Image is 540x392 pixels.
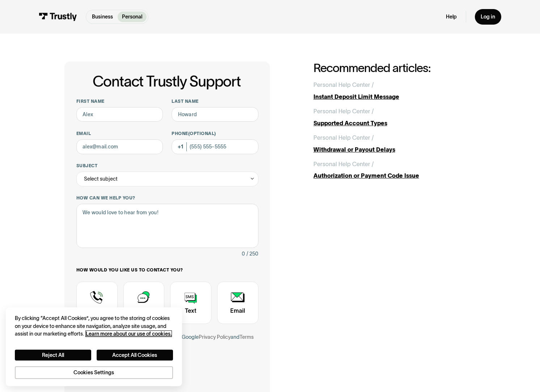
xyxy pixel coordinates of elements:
[76,98,163,104] label: First name
[172,139,258,154] input: (555) 555-5555
[172,107,258,122] input: Howard
[76,172,258,186] div: Select subject
[88,12,117,22] a: Business
[313,133,374,142] div: Personal Help Center /
[313,145,476,154] div: Withdrawal or Payout Delays
[481,13,495,20] div: Log in
[313,160,374,168] div: Personal Help Center /
[76,98,258,387] form: Contact Trustly Support
[75,73,258,90] h1: Contact Trustly Support
[118,12,147,22] a: Personal
[313,133,476,154] a: Personal Help Center /Withdrawal or Payout Delays
[313,80,374,89] div: Personal Help Center /
[313,160,476,180] a: Personal Help Center /Authorization or Payment Code Issue
[15,350,92,361] button: Reject All
[76,131,163,136] label: Email
[242,249,245,258] div: 0
[446,13,457,20] a: Help
[76,195,258,201] label: How can we help you?
[313,171,476,180] div: Authorization or Payment Code Issue
[246,249,258,258] div: / 250
[76,139,163,154] input: alex@mail.com
[122,13,142,21] p: Personal
[76,267,258,273] label: How would you like us to contact you?
[199,334,231,340] a: Privacy Policy
[15,366,173,379] button: Cookies Settings
[97,350,173,361] button: Accept All Cookies
[6,307,182,386] div: Cookie banner
[76,163,258,169] label: Subject
[475,9,501,25] a: Log in
[15,315,173,338] div: By clicking “Accept All Cookies”, you agree to the storing of cookies on your device to enhance s...
[15,315,173,379] div: Privacy
[39,13,77,21] img: Trustly Logo
[84,174,118,183] div: Select subject
[313,62,476,75] h2: Recommended articles:
[313,119,476,127] div: Supported Account Types
[172,98,258,104] label: Last name
[313,107,374,115] div: Personal Help Center /
[92,13,113,21] p: Business
[313,107,476,127] a: Personal Help Center /Supported Account Types
[313,92,476,101] div: Instant Deposit Limit Message
[86,331,172,337] a: More information about your privacy, opens in a new tab
[76,107,163,122] input: Alex
[313,80,476,101] a: Personal Help Center /Instant Deposit Limit Message
[172,131,258,136] label: Phone
[188,131,216,136] span: (Optional)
